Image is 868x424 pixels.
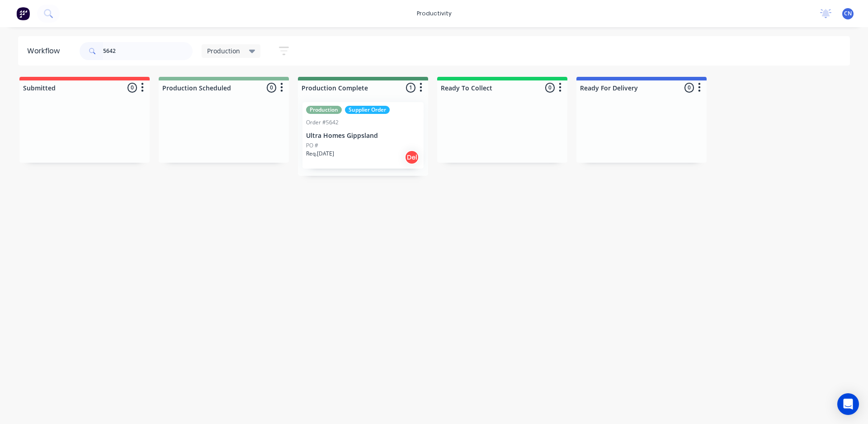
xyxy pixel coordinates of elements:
[207,46,240,56] span: Production
[27,46,64,57] div: Workflow
[306,132,420,140] p: Ultra Homes Gippsland
[837,393,859,415] div: Open Intercom Messenger
[405,150,419,165] div: Del
[16,7,30,20] img: Factory
[302,102,424,169] div: ProductionSupplier OrderOrder #5642Ultra Homes GippslandPO #Req.[DATE]Del
[412,7,456,20] div: productivity
[345,106,390,114] div: Supplier Order
[844,9,852,18] span: CN
[306,106,342,114] div: Production
[103,42,193,60] input: Search for orders...
[306,118,339,127] div: Order #5642
[306,150,334,158] p: Req. [DATE]
[306,141,318,150] p: PO #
